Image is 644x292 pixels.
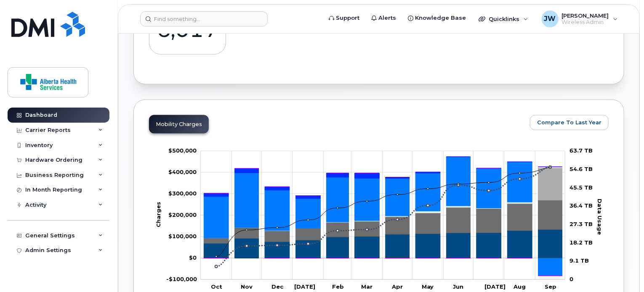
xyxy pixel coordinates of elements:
[323,10,365,26] a: Support
[168,212,197,218] g: $0
[484,284,506,290] tspan: [DATE]
[473,11,534,27] div: Quicklinks
[365,10,402,26] a: Alerts
[569,239,593,246] tspan: 18.2 TB
[421,284,434,290] tspan: May
[204,169,562,276] g: Credits
[166,276,197,283] tspan: -$100,000
[415,14,466,22] span: Knowledge Base
[168,212,197,218] tspan: $200,000
[361,284,373,290] tspan: Mar
[489,16,519,22] span: Quicklinks
[241,284,253,290] tspan: Nov
[569,147,593,154] tspan: 63.7 TB
[332,284,344,290] tspan: Feb
[168,233,197,240] g: $0
[204,157,562,276] g: Features
[294,284,315,290] tspan: [DATE]
[536,11,624,27] div: Jeff Wiebe
[544,14,556,24] span: JW
[569,203,593,209] tspan: 36.4 TB
[168,169,197,176] tspan: $400,000
[513,284,526,290] tspan: Aug
[154,202,161,228] tspan: Charges
[168,169,197,176] g: $0
[166,276,197,283] g: $0
[204,230,562,258] g: Rate Plan
[204,200,562,244] g: Data
[453,284,463,290] tspan: Jun
[569,221,593,228] tspan: 27.3 TB
[140,11,268,26] input: Find something...
[271,284,284,290] tspan: Dec
[569,258,589,264] tspan: 9.1 TB
[168,147,197,154] g: $0
[168,233,197,240] tspan: $100,000
[168,190,197,197] tspan: $300,000
[569,166,593,173] tspan: 54.6 TB
[210,284,222,290] tspan: Oct
[378,14,396,22] span: Alerts
[537,118,601,126] span: Compare To Last Year
[569,184,593,191] tspan: 45.5 TB
[189,255,197,261] tspan: $0
[562,19,609,26] span: Wireless Admin
[545,284,556,290] tspan: Sep
[569,276,573,283] tspan: 0
[391,284,403,290] tspan: Apr
[596,199,603,235] tspan: Data Usage
[530,115,609,130] button: Compare To Last Year
[336,14,359,22] span: Support
[168,190,197,197] g: $0
[402,10,472,26] a: Knowledge Base
[562,12,609,19] span: [PERSON_NAME]
[168,147,197,154] tspan: $500,000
